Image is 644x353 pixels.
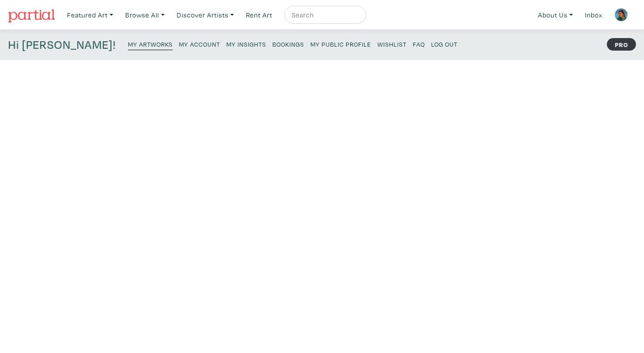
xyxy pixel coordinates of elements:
small: My Artworks [128,40,173,48]
a: My Insights [226,38,266,50]
a: Wishlist [377,38,407,50]
small: Wishlist [377,40,407,48]
a: Inbox [581,6,606,24]
a: Discover Artists [173,6,238,24]
strong: PRO [607,38,636,51]
a: Log Out [431,38,458,50]
small: Log Out [431,40,458,48]
a: Browse All [121,6,169,24]
a: FAQ [413,38,425,50]
small: My Insights [226,40,266,48]
a: My Artworks [128,38,173,50]
small: My Public Profile [310,40,371,48]
h4: Hi [PERSON_NAME]! [8,38,116,52]
a: Featured Art [63,6,117,24]
a: Rent Art [242,6,276,24]
a: My Public Profile [310,38,371,50]
small: Bookings [272,40,304,48]
a: My Account [179,38,220,50]
img: phpThumb.php [614,8,628,22]
small: My Account [179,40,220,48]
a: About Us [534,6,577,24]
input: Search [291,9,358,21]
a: Bookings [272,38,304,50]
small: FAQ [413,40,425,48]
